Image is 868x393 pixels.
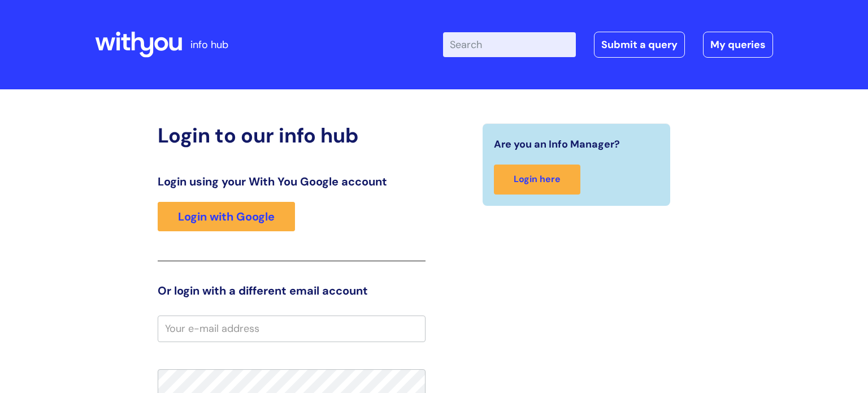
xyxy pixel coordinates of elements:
a: Submit a query [594,32,685,58]
a: Login here [494,165,580,195]
input: Your e-mail address [158,316,426,342]
h2: Login to our info hub [158,123,426,148]
p: info hub [190,36,228,54]
a: Login with Google [158,202,295,231]
a: My queries [703,32,773,58]
h3: Login using your With You Google account [158,175,426,188]
span: Are you an Info Manager? [494,135,620,153]
input: Search [443,32,576,57]
h3: Or login with a different email account [158,284,426,297]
